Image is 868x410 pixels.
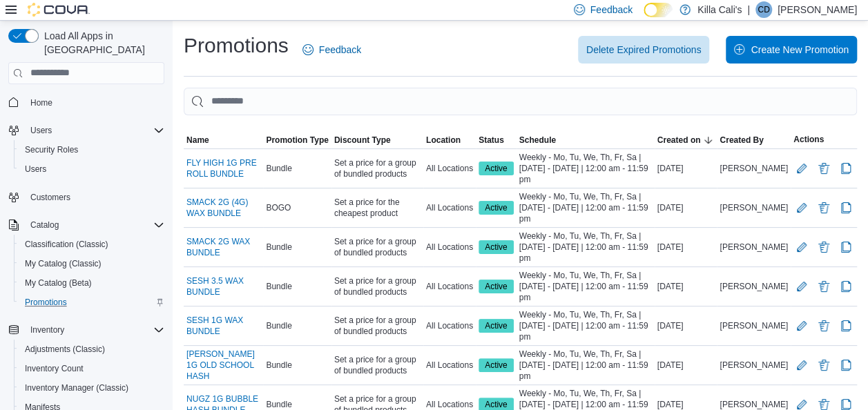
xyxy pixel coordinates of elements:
[19,236,164,253] span: Classification (Classic)
[793,239,810,255] button: Edit Promotion
[519,231,652,264] span: Weekly - Mo, Tu, We, Th, Fr, Sa | [DATE] - [DATE] | 12:00 am - 11:59 pm
[720,320,788,331] span: [PERSON_NAME]
[426,281,473,292] span: All Locations
[25,144,78,155] span: Security Roles
[426,360,473,371] span: All Locations
[14,359,170,378] button: Inventory Count
[39,29,164,57] span: Load All Apps in [GEOGRAPHIC_DATA]
[479,162,514,175] span: Active
[14,340,170,359] button: Adjustments (Classic)
[25,258,102,269] span: My Catalog (Classic)
[720,202,788,213] span: [PERSON_NAME]
[793,278,810,295] button: Edit Promotion
[720,242,788,253] span: [PERSON_NAME]
[720,399,788,410] span: [PERSON_NAME]
[19,275,164,291] span: My Catalog (Beta)
[334,135,391,146] span: Discount Type
[30,324,64,335] span: Inventory
[186,157,260,179] a: FLY HIGH 1G PRE ROLL BUNDLE
[838,278,854,295] button: Clone Promotion
[655,239,717,255] div: [DATE]
[426,135,461,146] span: Location
[319,43,361,57] span: Feedback
[186,315,260,337] a: SESH 1G WAX BUNDLE
[426,242,473,253] span: All Locations
[485,359,508,371] span: Active
[720,360,788,371] span: [PERSON_NAME]
[25,363,84,374] span: Inventory Count
[519,191,652,224] span: Weekly - Mo, Tu, We, Th, Fr, Sa | [DATE] - [DATE] | 12:00 am - 11:59 pm
[266,202,291,213] span: BOGO
[479,135,504,146] span: Status
[578,36,710,64] button: Delete Expired Promotions
[184,132,263,148] button: Name
[14,378,170,398] button: Inventory Manager (Classic)
[266,320,291,331] span: Bundle
[25,322,70,338] button: Inventory
[331,155,423,182] div: Set a price for a group of bundled products
[14,235,170,254] button: Classification (Classic)
[19,380,164,396] span: Inventory Manager (Classic)
[19,141,84,158] a: Security Roles
[19,380,134,396] a: Inventory Manager (Classic)
[655,160,717,177] div: [DATE]
[19,161,164,177] span: Users
[644,3,673,17] input: Dark Mode
[485,162,508,175] span: Active
[19,255,107,272] a: My Catalog (Classic)
[28,3,90,17] img: Cova
[186,135,209,146] span: Name
[479,280,514,293] span: Active
[331,132,423,148] button: Discount Type
[19,341,164,358] span: Adjustments (Classic)
[30,192,70,203] span: Customers
[655,318,717,334] div: [DATE]
[25,94,164,111] span: Home
[816,318,832,334] button: Delete Promotion
[331,273,423,300] div: Set a price for a group of bundled products
[186,349,260,382] a: [PERSON_NAME] 1G OLD SCHOOL HASH
[25,164,46,175] span: Users
[25,297,67,308] span: Promotions
[479,240,514,254] span: Active
[25,122,57,139] button: Users
[816,199,832,216] button: Delete Promotion
[655,357,717,373] div: [DATE]
[517,132,655,148] button: Schedule
[19,294,73,311] a: Promotions
[778,1,857,18] p: [PERSON_NAME]
[426,399,473,410] span: All Locations
[586,43,702,57] span: Delete Expired Promotions
[485,320,508,332] span: Active
[485,202,508,214] span: Active
[838,357,854,373] button: Clone Promotion
[726,36,857,64] button: Create New Promotion
[519,152,652,185] span: Weekly - Mo, Tu, We, Th, Fr, Sa | [DATE] - [DATE] | 12:00 am - 11:59 pm
[758,1,769,18] span: CD
[793,160,810,177] button: Edit Promotion
[426,202,473,213] span: All Locations
[14,254,170,273] button: My Catalog (Classic)
[3,92,170,113] button: Home
[838,318,854,334] button: Clone Promotion
[655,199,717,216] div: [DATE]
[331,194,423,222] div: Set a price for the cheapest product
[30,219,59,231] span: Catalog
[266,399,291,410] span: Bundle
[479,358,514,372] span: Active
[19,341,110,358] a: Adjustments (Classic)
[747,1,750,18] p: |
[793,357,810,373] button: Edit Promotion
[3,121,170,140] button: Users
[14,159,170,179] button: Users
[479,201,514,215] span: Active
[19,294,164,311] span: Promotions
[519,270,652,303] span: Weekly - Mo, Tu, We, Th, Fr, Sa | [DATE] - [DATE] | 12:00 am - 11:59 pm
[3,320,170,340] button: Inventory
[655,278,717,295] div: [DATE]
[3,187,170,207] button: Customers
[519,135,556,146] span: Schedule
[19,161,52,177] a: Users
[14,273,170,293] button: My Catalog (Beta)
[793,134,824,145] span: Actions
